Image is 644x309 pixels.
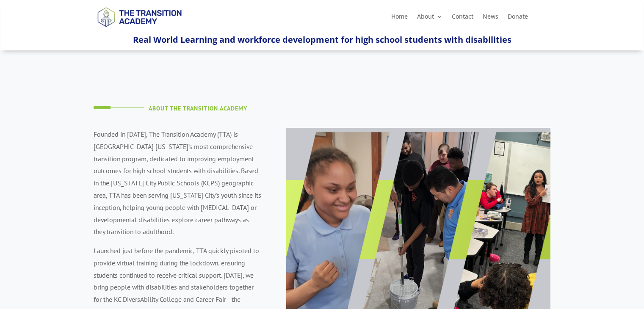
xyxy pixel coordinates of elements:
span: Real World Learning and workforce development for high school students with disabilities [133,34,511,45]
a: Logo-Noticias [94,25,185,33]
a: Home [391,14,408,23]
a: Contact [452,14,473,23]
a: News [483,14,498,23]
img: TTA Brand_TTA Primary Logo_Horizontal_Light BG [94,2,185,32]
a: Donate [508,14,528,23]
h4: About The Transition Academy [149,105,261,116]
a: About [417,14,442,23]
span: Founded in [DATE], The Transition Academy (TTA) is [GEOGRAPHIC_DATA] [US_STATE]’s most comprehens... [94,130,261,236]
